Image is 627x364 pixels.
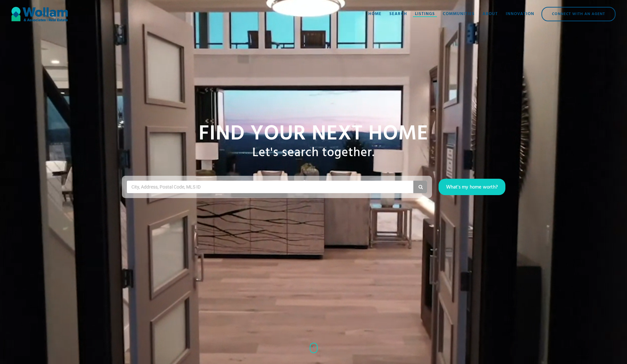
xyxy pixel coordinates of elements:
[439,179,505,195] a: What's my home worth?
[482,11,498,17] div: About
[131,182,207,192] input: City, Address, Postal Code, MLS ID
[11,4,68,24] a: home
[542,8,615,21] div: Connect with an Agent
[506,11,534,17] div: Innovation
[389,11,407,17] div: Search
[413,181,427,193] button: Search
[443,11,475,17] div: Communities
[364,4,385,24] a: Home
[252,146,375,161] h1: Let's search together.
[541,7,616,21] a: Connect with an Agent
[411,4,439,24] a: Listings
[479,4,502,24] a: About
[385,4,411,24] a: Search
[439,4,479,24] a: Communities
[368,11,382,17] div: Home
[415,11,435,17] div: Listings
[199,123,428,146] h1: Find your NExt home
[502,4,538,24] a: Innovation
